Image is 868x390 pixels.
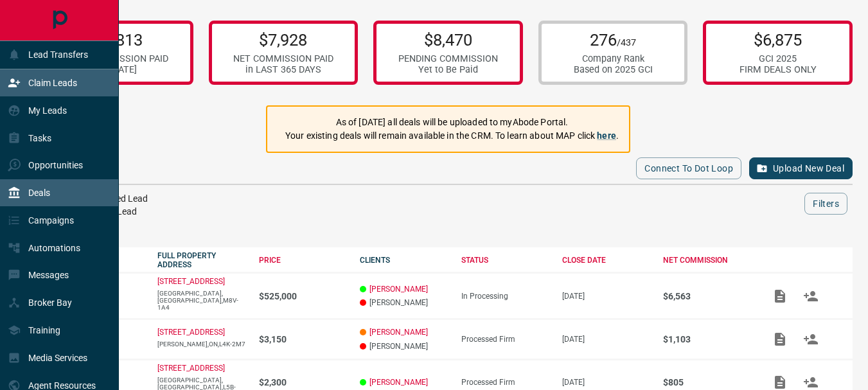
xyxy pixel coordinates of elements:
p: [GEOGRAPHIC_DATA],[GEOGRAPHIC_DATA],M8V-1A4 [157,290,245,311]
span: Add / View Documents [765,378,795,387]
span: Match Clients [795,334,826,343]
p: [DATE] [562,292,650,301]
button: Filters [804,193,847,215]
p: $525,000 [259,291,347,301]
div: Processed Firm [461,378,549,387]
div: CLIENTS [360,256,448,265]
div: STATUS [461,256,549,265]
span: /437 [617,37,636,48]
div: Based on 2025 GCI [574,64,653,75]
div: FULL PROPERTY ADDRESS [157,251,245,269]
div: PRICE [259,256,347,265]
p: $7,928 [233,30,333,49]
div: CLOSE DATE [562,256,650,265]
p: [PERSON_NAME] [360,342,448,351]
span: Match Clients [795,291,826,300]
div: NET COMMISSION [663,256,751,265]
div: Processed Firm [461,335,549,344]
p: 276 [574,30,653,49]
span: Add / View Documents [765,334,795,343]
a: [STREET_ADDRESS] [157,328,225,337]
div: NET COMMISSION PAID [233,53,333,64]
p: $2,300 [259,377,347,387]
p: [PERSON_NAME] [360,298,448,307]
a: here [597,130,616,141]
button: Upload New Deal [749,157,853,179]
p: As of [DATE] all deals will be uploaded to myAbode Portal. [285,116,619,129]
p: Your existing deals will remain available in the CRM. To learn about MAP click . [285,129,619,143]
div: In Processing [461,292,549,301]
a: [STREET_ADDRESS] [157,364,225,373]
p: [DATE] [562,335,650,344]
p: $6,563 [663,291,751,301]
p: $8,470 [398,30,498,49]
div: PENDING COMMISSION [398,53,498,64]
a: [PERSON_NAME] [369,378,428,387]
p: $3,150 [259,334,347,344]
div: Yet to Be Paid [398,64,498,75]
a: [PERSON_NAME] [369,328,428,337]
a: [PERSON_NAME] [369,285,428,294]
span: Add / View Documents [765,291,795,300]
div: FIRM DEALS ONLY [740,64,817,75]
button: Connect to Dot Loop [636,157,741,179]
p: $6,875 [740,30,817,49]
p: [PERSON_NAME],ON,L4K-2M7 [157,341,245,348]
div: Company Rank [574,53,653,64]
p: $805 [663,377,751,387]
p: [DATE] [562,378,650,387]
div: in LAST 365 DAYS [233,64,333,75]
span: Match Clients [795,378,826,387]
div: GCI 2025 [740,53,817,64]
a: [STREET_ADDRESS] [157,277,225,286]
p: $1,103 [663,334,751,344]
